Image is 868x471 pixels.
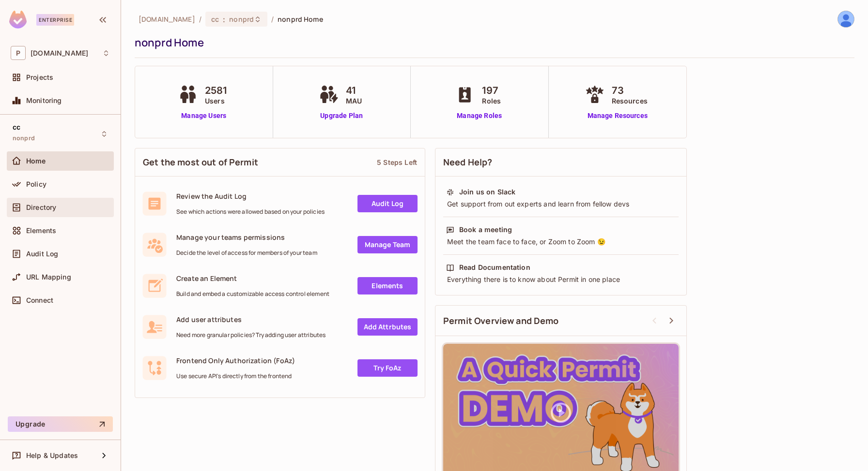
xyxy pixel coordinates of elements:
div: Book a meeting [459,225,512,235]
span: Build and embed a customizable access control element [176,290,329,298]
div: Get support from out experts and learn from fellow devs [446,199,676,209]
span: nonprd Home [278,15,323,24]
span: Directory [26,204,56,211]
span: nonprd [13,134,35,142]
a: Audit Log [357,195,418,212]
div: Enterprise [36,14,74,26]
li: / [199,15,201,24]
div: nonprd Home [135,35,850,50]
span: 197 [482,83,501,98]
span: Need more granular policies? Try adding user attributes [176,331,325,339]
span: Use secure API's directly from the frontend [176,372,295,380]
a: Elements [357,277,418,294]
div: Read Documentation [459,263,530,272]
span: Manage your teams permissions [176,233,317,242]
span: MAU [346,96,362,106]
a: Manage Roles [453,111,506,121]
span: URL Mapping [26,273,71,281]
a: Manage Users [176,111,232,121]
span: the active workspace [139,15,195,24]
span: Monitoring [26,97,62,104]
span: Review the Audit Log [176,191,325,201]
span: P [11,46,26,60]
span: 73 [612,83,648,98]
span: : [222,15,226,23]
span: Policy [26,180,46,188]
span: Roles [482,96,501,106]
span: See which actions were allowed based on your policies [176,208,325,216]
li: / [271,15,274,24]
span: 2581 [205,83,227,98]
span: Projects [26,74,53,81]
img: Luis Albarenga [838,11,854,27]
button: Upgrade [8,416,113,432]
div: Meet the team face to face, or Zoom to Zoom 😉 [446,237,676,247]
span: Resources [612,96,648,106]
span: Workspace: pluto.tv [31,49,88,57]
span: Add user attributes [176,315,325,324]
div: 5 Steps Left [377,158,417,167]
span: Help & Updates [26,452,78,459]
span: Need Help? [443,156,493,168]
a: Manage Team [357,236,418,253]
div: Everything there is to know about Permit in one place [446,275,676,284]
span: Users [205,96,227,106]
span: nonprd [229,15,254,24]
a: Upgrade Plan [317,111,367,121]
a: Try FoAz [357,359,418,377]
span: 41 [346,83,362,98]
span: Decide the level of access for members of your team [176,249,317,257]
a: Manage Resources [583,111,652,121]
span: Connect [26,296,53,304]
span: Home [26,157,46,165]
div: Join us on Slack [459,187,515,197]
span: Permit Overview and Demo [443,315,559,327]
span: cc [13,123,20,131]
span: Frontend Only Authorization (FoAz) [176,356,295,365]
span: Audit Log [26,250,58,258]
span: Elements [26,227,56,235]
span: cc [211,15,219,24]
span: Get the most out of Permit [143,156,258,168]
img: SReyMgAAAABJRU5ErkJggg== [9,11,27,29]
span: Create an Element [176,274,329,283]
a: Add Attrbutes [357,318,418,336]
